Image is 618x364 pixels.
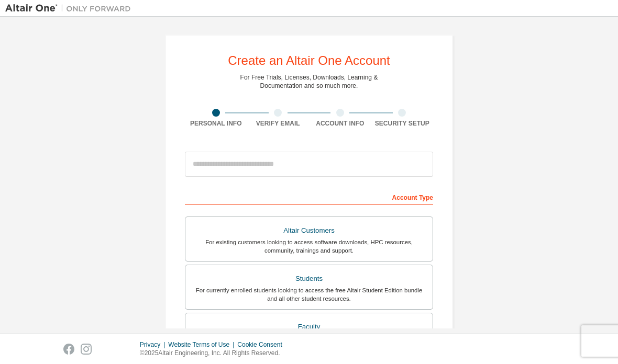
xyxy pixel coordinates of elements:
div: Create an Altair One Account [228,54,390,67]
div: Verify Email [247,119,310,128]
div: Cookie Consent [237,340,288,349]
div: For Free Trials, Licenses, Downloads, Learning & Documentation and so much more. [240,73,378,90]
div: Website Terms of Use [168,340,237,349]
div: Account Type [185,188,433,205]
div: Students [192,271,426,286]
div: Security Setup [371,119,434,128]
div: Personal Info [185,119,247,128]
div: For currently enrolled students looking to access the free Altair Student Edition bundle and all ... [192,286,426,303]
div: Privacy [140,340,168,349]
div: Faculty [192,320,426,334]
div: For existing customers looking to access software downloads, HPC resources, community, trainings ... [192,238,426,255]
p: © 2025 Altair Engineering, Inc. All Rights Reserved. [140,349,289,358]
div: Account Info [309,119,371,128]
img: Altair One [5,3,136,14]
img: instagram.svg [81,344,92,355]
div: Altair Customers [192,223,426,238]
img: facebook.svg [63,344,74,355]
